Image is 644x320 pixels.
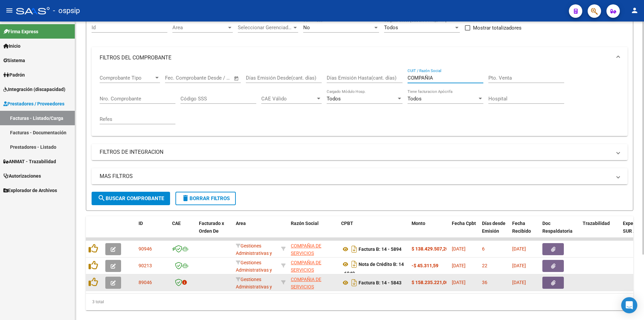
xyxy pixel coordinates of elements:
mat-panel-title: FILTROS DEL COMPROBANTE [100,54,611,61]
span: Autorizaciones [3,172,41,180]
span: [DATE] [452,263,466,268]
span: Gestiones Administrativas y Otros [236,277,272,298]
mat-panel-title: MAS FILTROS [100,173,611,180]
span: ANMAT - Trazabilidad [3,158,56,165]
span: 89046 [139,280,152,285]
span: Gestiones Administrativas y Otros [236,260,272,281]
strong: Factura B: 14 - 5894 [359,246,401,252]
span: Padrón [3,71,25,79]
span: Fecha Cpbt [452,221,476,226]
span: CPBT [341,221,353,226]
div: 30597665047 [291,242,336,256]
span: Sistema [3,57,25,64]
div: Open Intercom Messenger [621,297,637,313]
button: Borrar Filtros [175,192,236,205]
mat-expansion-panel-header: FILTROS DEL COMPROBANTE [92,47,628,68]
strong: $ 158.235.221,00 [412,280,448,285]
datatable-header-cell: CAE [169,216,196,246]
span: 90946 [139,246,152,252]
datatable-header-cell: Trazabilidad [580,216,620,246]
span: 6 [482,246,485,252]
span: 22 [482,263,487,268]
span: Comprobante Tipo [100,75,154,81]
datatable-header-cell: Fecha Cpbt [449,216,479,246]
datatable-header-cell: ID [136,216,169,246]
span: Trazabilidad [583,221,610,226]
span: Días desde Emisión [482,221,505,234]
span: Facturado x Orden De [199,221,224,234]
i: Descargar documento [350,259,359,270]
span: Borrar Filtros [181,195,230,201]
datatable-header-cell: Fecha Recibido [509,216,540,246]
span: COMPAÑIA DE SERVICIOS FARMACEUTICOS SA [291,243,335,264]
datatable-header-cell: Monto [409,216,449,246]
span: Gestiones Administrativas y Otros [236,243,272,264]
span: 36 [482,280,487,285]
span: ID [139,221,143,226]
span: Area [172,25,227,31]
span: CAE Válido [261,96,316,102]
div: 30597665047 [291,276,336,290]
datatable-header-cell: Facturado x Orden De [196,216,233,246]
span: 90213 [139,263,152,268]
strong: Nota de Crédito B: 14 - 6049 [341,262,404,276]
span: COMPAÑIA DE SERVICIOS FARMACEUTICOS SA [291,277,335,298]
span: Prestadores / Proveedores [3,100,64,107]
mat-icon: person [631,6,639,14]
button: Open calendar [233,75,240,82]
datatable-header-cell: Doc Respaldatoria [540,216,580,246]
mat-icon: delete [181,194,190,202]
span: Monto [412,221,425,226]
span: Seleccionar Gerenciador [238,25,292,31]
mat-icon: menu [5,6,13,14]
div: 30597665047 [291,259,336,273]
span: [DATE] [512,280,526,285]
strong: Factura B: 14 - 5843 [359,280,401,285]
span: Mostrar totalizadores [473,24,522,32]
div: 3 total [86,293,633,310]
div: FILTROS DEL COMPROBANTE [92,68,628,136]
span: [DATE] [452,280,466,285]
span: Firma Express [3,28,38,35]
span: Fecha Recibido [512,221,531,234]
span: Razón Social [291,221,319,226]
i: Descargar documento [350,244,359,255]
datatable-header-cell: Razón Social [288,216,338,246]
mat-expansion-panel-header: FILTROS DE INTEGRACION [92,144,628,160]
span: [DATE] [512,263,526,268]
span: Integración (discapacidad) [3,86,65,93]
span: Todos [384,25,398,31]
mat-expansion-panel-header: MAS FILTROS [92,168,628,184]
button: Buscar Comprobante [92,192,170,205]
span: - ospsip [53,3,80,18]
i: Descargar documento [350,277,359,288]
span: Doc Respaldatoria [542,221,573,234]
span: COMPAÑIA DE SERVICIOS FARMACEUTICOS SA [291,260,335,281]
span: Todos [408,96,422,102]
mat-icon: search [98,194,106,202]
span: Inicio [3,42,20,50]
span: Todos [327,96,341,102]
input: Fecha fin [198,75,231,81]
datatable-header-cell: Area [233,216,278,246]
span: Area [236,221,246,226]
strong: -$ 45.311,59 [412,263,438,268]
datatable-header-cell: CPBT [338,216,409,246]
span: [DATE] [512,246,526,252]
input: Fecha inicio [165,75,192,81]
mat-panel-title: FILTROS DE INTEGRACION [100,148,611,156]
strong: $ 138.429.507,20 [412,246,448,252]
span: No [303,25,310,31]
datatable-header-cell: Días desde Emisión [479,216,509,246]
span: Buscar Comprobante [98,195,164,201]
span: CAE [172,221,181,226]
span: Explorador de Archivos [3,187,57,194]
span: [DATE] [452,246,466,252]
